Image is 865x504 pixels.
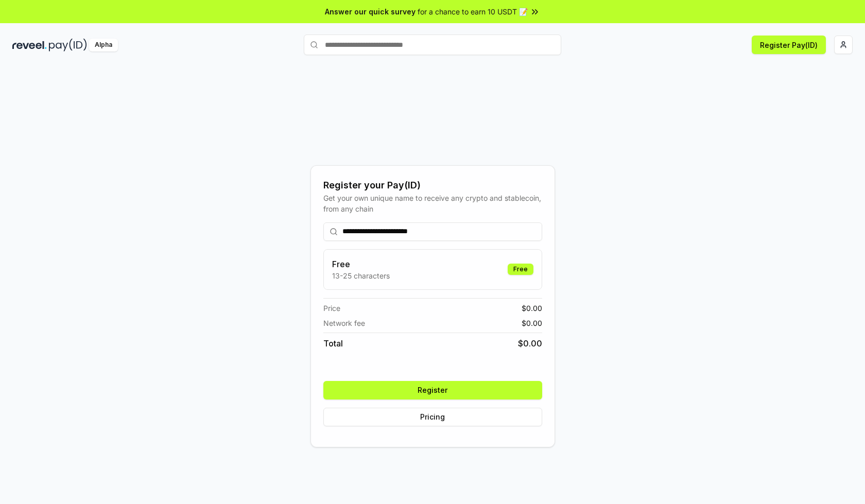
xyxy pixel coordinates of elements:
h3: Free [332,258,390,270]
span: Network fee [323,318,365,328]
div: Free [508,264,533,275]
button: Register [323,381,542,399]
button: Register Pay(ID) [752,36,826,54]
span: for a chance to earn 10 USDT 📝 [418,6,528,17]
img: pay_id [49,39,87,51]
span: Price [323,303,340,314]
span: Answer our quick survey [325,6,416,17]
span: $ 0.00 [522,318,542,328]
span: Total [323,337,343,350]
div: Get your own unique name to receive any crypto and stablecoin, from any chain [323,193,542,214]
span: $ 0.00 [522,303,542,314]
p: 13-25 characters [332,270,390,281]
div: Register your Pay(ID) [323,178,542,193]
img: reveel_dark [12,39,47,51]
button: Pricing [323,408,542,426]
div: Alpha [89,39,118,51]
span: $ 0.00 [518,337,542,350]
